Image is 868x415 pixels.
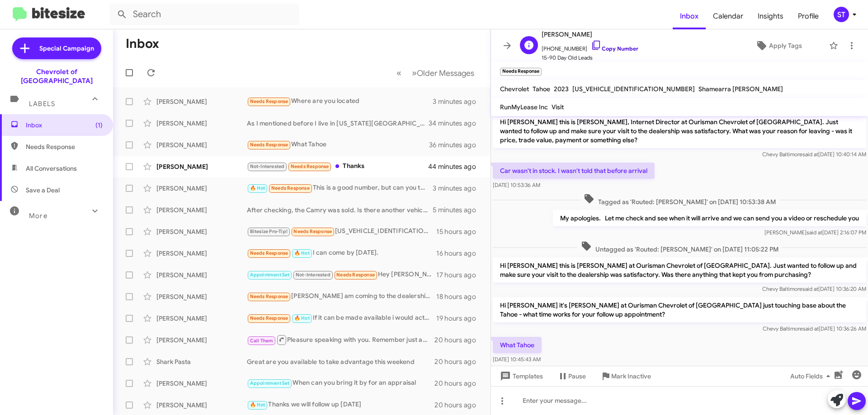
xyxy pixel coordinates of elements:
p: Hi [PERSON_NAME] this is [PERSON_NAME] at Ourisman Chevrolet of [GEOGRAPHIC_DATA]. Just wanted to... [493,257,866,283]
div: 20 hours ago [434,379,483,388]
span: [PERSON_NAME] [542,29,638,40]
span: Tahoe [533,85,550,93]
span: Not-Interested [296,272,330,278]
button: Next [406,64,480,82]
small: Needs Response [500,68,542,76]
div: [PERSON_NAME] [156,379,247,388]
span: said at [807,229,822,236]
div: Where are you located [247,96,433,107]
span: Needs Response [250,250,288,256]
span: Templates [498,368,543,384]
span: Not-Interested [250,163,285,169]
div: 16 hours ago [436,249,483,258]
div: [PERSON_NAME] [156,292,247,301]
span: Needs Response [291,163,329,169]
span: Labels [29,100,55,108]
div: [PERSON_NAME] [156,401,247,410]
button: Pause [550,368,593,384]
div: When can you bring it by for an appraisal [247,378,434,388]
span: said at [802,151,818,158]
span: Save a Deal [26,186,60,195]
span: Mark Inactive [611,368,651,384]
div: I can come by [DATE]. [247,248,436,258]
span: Apply Tags [769,37,802,54]
div: [PERSON_NAME] [156,314,247,323]
span: Needs Response [26,142,103,151]
div: [PERSON_NAME] [156,119,247,128]
button: Templates [491,368,550,384]
div: [PERSON_NAME] [156,336,247,345]
span: [PHONE_NUMBER] [542,40,638,53]
span: 🔥 Hot [294,315,310,321]
a: Profile [791,3,826,29]
span: Tagged as 'Routed: [PERSON_NAME]' on [DATE] 10:53:38 AM [580,193,779,206]
div: 20 hours ago [434,336,483,345]
div: [PERSON_NAME] am coming to the dealership [DATE] to hopefully buy/take the truck home! I'm curren... [247,291,436,302]
button: Apply Tags [732,37,825,54]
span: Needs Response [271,185,310,191]
h1: Inbox [126,37,159,51]
div: 34 minutes ago [429,119,483,128]
span: Special Campaign [39,44,94,53]
div: 3 minutes ago [433,184,483,193]
span: 🔥 Hot [250,402,265,408]
span: Needs Response [250,315,288,321]
span: [PERSON_NAME] [DATE] 2:16:07 PM [764,229,866,236]
div: 20 hours ago [434,401,483,410]
a: Calendar [706,3,750,29]
div: Thanks [247,161,429,172]
span: More [29,212,47,220]
div: 36 minutes ago [429,140,483,149]
div: 3 minutes ago [433,97,483,106]
span: Needs Response [293,228,332,234]
span: Chevy Baltimore [DATE] 10:36:26 AM [763,325,866,332]
span: Chevy Baltimore [DATE] 10:36:20 AM [762,285,866,292]
span: 🔥 Hot [250,185,265,191]
div: What Tahoe [247,140,429,150]
div: [PERSON_NAME] [156,184,247,193]
button: Previous [391,64,407,82]
span: (1) [95,121,103,130]
span: RunMyLease Inc [500,103,548,111]
p: Car wasn't in stock. I wasn't told that before arrival [493,163,655,179]
div: After checking, the Camry was sold. Is there another vehicle you would be interested in or would ... [247,205,433,214]
span: Needs Response [250,294,288,299]
span: Call Them [250,338,274,344]
span: All Conversations [26,164,77,173]
span: Needs Response [336,272,375,278]
div: Thanks we will follow up [DATE] [247,400,434,410]
span: Inbox [26,121,103,130]
div: [PERSON_NAME] [156,249,247,258]
span: [US_VEHICLE_IDENTIFICATION_NUMBER] [572,85,695,93]
span: [DATE] 10:53:36 AM [493,182,540,188]
span: Auto Fields [790,368,834,384]
span: Chevrolet [500,85,529,93]
button: Mark Inactive [593,368,658,384]
div: 5 minutes ago [433,205,483,214]
div: [PERSON_NAME] [156,205,247,214]
span: « [396,67,401,79]
span: said at [803,325,819,332]
span: Appointment Set [250,272,290,278]
p: My apologies. Let me check and see when it will arrive and we can send you a video or reschedule you [553,210,866,226]
span: Appointment Set [250,380,290,386]
p: What Tahoe [493,337,542,353]
div: 20 hours ago [434,357,483,366]
input: Search [109,4,299,25]
div: Great are you available to take advantage this weekend [247,357,434,366]
a: Inbox [673,3,706,29]
button: ST [826,7,858,22]
div: 44 minutes ago [429,162,483,171]
div: As I mentioned before I live in [US_STATE][GEOGRAPHIC_DATA]. Please send me the updated pricing f... [247,119,429,128]
div: 15 hours ago [436,227,483,236]
div: This is a good number, but can you text or email the numbers to me? [247,183,433,193]
div: ST [834,7,849,22]
div: Pleasure speaking with you. Remember just ask for [PERSON_NAME] when you arrive. [247,334,434,345]
div: [PERSON_NAME] [156,227,247,236]
div: If it can be made available i would actually prefer that [247,313,436,323]
a: Special Campaign [12,37,101,59]
span: » [412,67,417,79]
